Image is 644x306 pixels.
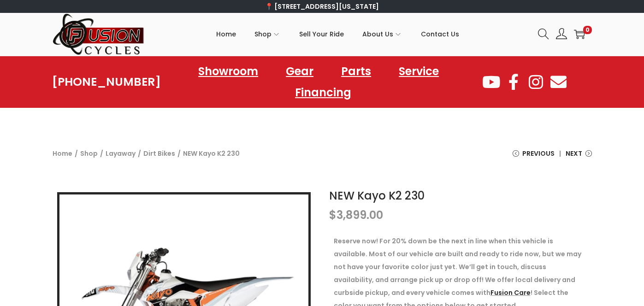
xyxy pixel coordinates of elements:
a: Contact Us [421,13,459,55]
a: Showroom [189,61,267,82]
span: About Us [362,23,393,46]
span: Home [216,23,236,46]
a: Parts [332,61,380,82]
a: Layaway [106,149,136,158]
span: / [100,147,103,160]
a: Home [53,149,72,158]
bdi: 3,899.00 [329,207,383,223]
a: Financing [286,82,360,103]
span: Contact Us [421,23,459,46]
span: / [75,147,78,160]
span: Shop [254,23,272,46]
a: Gear [277,61,323,82]
a: Fusion Care [490,288,531,297]
span: $ [329,207,337,223]
span: / [177,147,181,160]
a: About Us [362,13,402,55]
a: 📍 [STREET_ADDRESS][US_STATE] [265,2,379,11]
a: Sell Your Ride [299,13,344,55]
a: [PHONE_NUMBER] [52,76,161,88]
span: Previous [522,147,555,160]
nav: Primary navigation [145,13,531,55]
a: Shop [254,13,281,55]
a: Shop [80,149,98,158]
a: Home [216,13,236,55]
nav: Menu [161,61,481,103]
img: Woostify retina logo [53,13,145,56]
span: Sell Your Ride [299,23,344,46]
span: / [138,147,141,160]
a: Previous [513,147,555,167]
a: Next [566,147,592,167]
span: NEW Kayo K2 230 [183,147,240,160]
a: Dirt Bikes [143,149,175,158]
span: Next [566,147,582,160]
a: Service [390,61,448,82]
a: 0 [574,29,585,40]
